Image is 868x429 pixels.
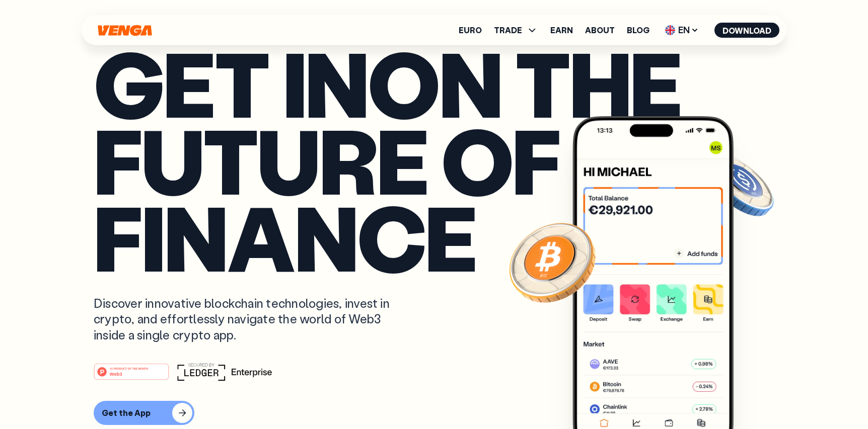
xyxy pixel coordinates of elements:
[94,369,169,382] a: #1 PRODUCT OF THE MONTHWeb3
[703,149,776,221] img: USDC coin
[94,401,774,425] a: Get the App
[97,25,153,36] svg: Home
[627,26,649,34] a: Blog
[94,295,412,342] p: Discover innovative blockchain technologies, invest in crypto, and effortlessly navigate the worl...
[494,24,538,36] span: TRADE
[102,408,151,418] div: Get the App
[94,44,774,275] p: Get in on the future of finance
[550,26,573,34] a: Earn
[110,371,122,377] tspan: Web3
[110,367,148,370] tspan: #1 PRODUCT OF THE MONTH
[507,217,598,307] img: Bitcoin
[714,23,779,38] button: Download
[94,401,194,425] button: Get the App
[494,26,522,34] span: TRADE
[665,25,675,35] img: flag-uk
[459,26,482,34] a: Euro
[585,26,615,34] a: About
[662,22,702,38] span: EN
